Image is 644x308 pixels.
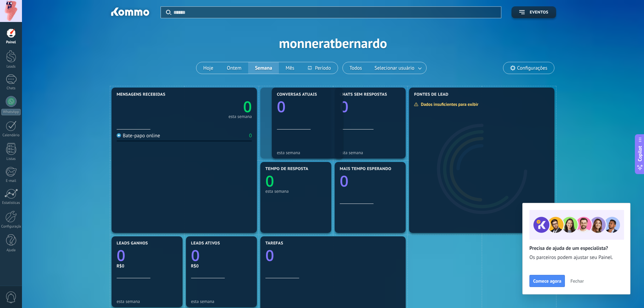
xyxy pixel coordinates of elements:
[414,92,449,97] span: Fontes de lead
[511,6,556,18] button: Eventos
[340,167,391,171] span: Mais tempo esperando
[529,275,565,287] button: Comece agora
[279,62,301,74] button: Mês
[117,299,177,304] div: esta semana
[117,245,177,266] a: 0
[265,167,308,171] span: Tempo de resposta
[196,62,220,74] button: Hoje
[265,245,274,266] text: 0
[265,245,401,266] a: 0
[191,245,252,266] a: 0
[117,245,125,266] text: 0
[191,241,220,246] span: Leads ativos
[529,254,623,261] span: Os parceiros podem ajustar seu Painel.
[1,65,21,69] div: Leads
[229,115,252,118] div: esta semana
[265,171,274,191] text: 0
[265,241,283,246] span: Tarefas
[1,109,21,115] div: WhatsApp
[277,150,338,155] div: esta semana
[1,157,21,161] div: Listas
[117,92,165,97] span: Mensagens recebidas
[243,96,252,117] text: 0
[517,65,547,71] span: Configurações
[191,299,252,304] div: esta semana
[184,96,252,117] a: 0
[373,64,416,73] span: Selecionar usuário
[340,171,349,191] text: 0
[533,279,561,283] span: Comece agora
[1,248,21,253] div: Ajuda
[117,241,148,246] span: Leads ganhos
[191,245,200,266] text: 0
[248,62,279,74] button: Semana
[1,40,21,45] div: Painel
[369,62,426,74] button: Selecionar usuário
[567,276,587,286] button: Fechar
[117,133,160,139] div: Bate-papo online
[1,133,21,138] div: Calendário
[570,279,584,283] span: Fechar
[265,189,326,194] div: esta semana
[529,245,623,252] h2: Precisa de ajuda de um especialista?
[1,179,21,183] div: E-mail
[301,62,338,74] button: Período
[1,86,21,91] div: Chats
[1,224,21,229] div: Configurações
[191,263,252,269] div: R$0
[277,96,286,117] text: 0
[117,263,177,269] div: R$0
[343,62,369,74] button: Todos
[637,146,643,161] span: Copilot
[220,62,248,74] button: Ontem
[1,201,21,205] div: Estatísticas
[277,92,317,97] span: Conversas atuais
[530,10,548,15] span: Eventos
[249,133,252,139] div: 0
[414,101,483,107] div: Dados insuficientes para exibir
[117,133,121,138] img: Bate-papo online
[340,92,387,97] span: Chats sem respostas
[340,150,401,155] div: esta semana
